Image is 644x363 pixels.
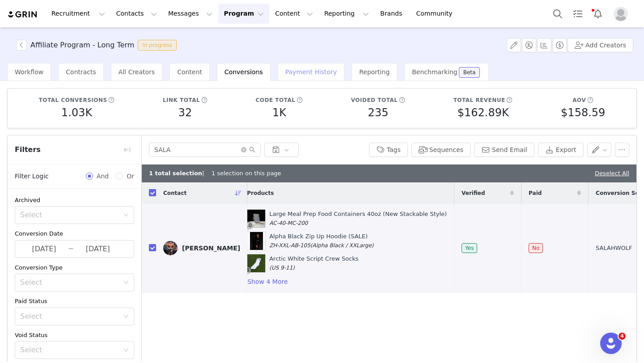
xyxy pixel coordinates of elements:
span: 4 [619,333,626,340]
span: Products [247,189,274,197]
button: Reporting [319,4,374,24]
span: 3 [245,266,250,274]
h5: Code total [255,96,295,104]
h5: Total conversions [39,96,107,104]
h5: $158.59 [561,105,605,121]
input: Search... [149,143,261,157]
i: icon: down [123,280,129,286]
h5: Voided total [351,96,398,104]
div: Beta [463,70,476,75]
button: Notifications [588,4,608,24]
span: Workflow [15,68,43,76]
div: Select [20,346,119,355]
div: Void Status [15,331,134,340]
span: And [93,172,112,181]
h5: Link total [163,96,200,104]
i: icon: close-circle [241,147,246,152]
i: icon: down [123,212,129,219]
a: Brands [375,4,410,24]
span: SALAHWOLF [596,244,632,253]
span: Filters [15,144,41,155]
span: Contracts [66,68,96,76]
span: All Creators [119,68,155,76]
img: placeholder-profile.jpg [614,7,628,21]
span: Filter Logic [15,172,49,181]
button: Add Creators [568,38,633,52]
div: Paid Status [15,297,134,306]
h5: 235 [368,105,389,121]
span: Yes [462,243,477,253]
button: Profile [608,7,637,21]
button: Show 4 More [247,276,288,287]
div: Arctic White Script Crew Socks [269,254,358,272]
span: Benchmarking [412,68,457,76]
span: Contact [163,189,186,197]
button: Messages [163,4,218,24]
b: 1 total selection [149,170,202,177]
button: Send Email [474,143,534,157]
input: End date [74,243,122,255]
h5: Total revenue [453,96,505,104]
span: Reporting [359,68,390,76]
div: Archived [15,196,134,205]
a: Tasks [568,4,588,24]
span: [object Object] [16,40,180,51]
h5: 1.03K [61,105,92,121]
h5: $162.89K [458,105,509,121]
i: icon: down [123,314,129,320]
div: Conversion Type [15,263,134,272]
div: Select [20,278,119,287]
h3: Affiliate Program - Long Term [30,40,134,51]
i: icon: down [123,347,129,354]
a: Community [411,4,462,24]
button: Tags [369,143,408,157]
span: Paid [529,189,542,197]
span: Or [123,172,134,181]
span: No [529,243,543,253]
span: 10 [244,222,253,230]
span: Verified [462,189,485,197]
button: Recruitment [46,4,110,24]
input: Start date [20,243,68,255]
img: 0dda1fb5-9b40-490e-94ea-4b78efbda1ab.jpg [163,241,178,255]
button: Program [218,4,269,24]
iframe: Intercom live chat [600,333,622,354]
span: AC-40-MC-200 [269,220,308,226]
h5: AOV [572,96,586,104]
a: Deselect All [595,170,629,177]
span: Payment History [285,68,337,76]
button: Sequences [411,143,470,157]
span: Conversions [225,68,263,76]
img: 0A6A1637.jpg [247,254,265,272]
i: icon: search [249,147,255,153]
div: Alpha Black Zip Up Hoodie (SALE) [269,232,373,249]
div: | 1 selection on this page [149,169,281,178]
div: Select [20,312,119,321]
button: Content [270,4,318,24]
button: Search [548,4,568,24]
span: ZH-XXL-AB-105 [269,242,310,249]
img: grin logo [7,10,38,19]
span: (Alpha Black / XXLarge) [310,242,374,249]
button: Export [538,143,584,157]
span: In progress [138,40,177,51]
span: (US 9-11) [269,265,295,271]
h5: 1K [272,105,286,121]
button: Contacts [111,4,162,24]
img: A2110A0C-2ABB-4889-BE28-48F3A873CF29.jpg [250,232,263,250]
img: 1CB09965-C78A-4003-8474-5BF06D698E1A.jpg [247,210,265,228]
a: [PERSON_NAME] [163,241,240,255]
div: Select [20,211,119,219]
div: Conversion Date [15,229,134,238]
h5: 32 [178,105,192,121]
div: Large Meal Prep Food Containers 40oz (New Stackable Style) [269,210,447,227]
span: Content [177,68,202,76]
div: [PERSON_NAME] [182,245,240,252]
